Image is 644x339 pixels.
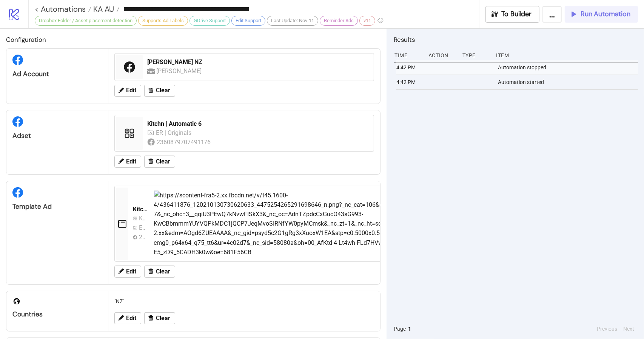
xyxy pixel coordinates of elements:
div: Type [462,48,490,63]
img: https://scontent-fra5-2.xx.fbcdn.net/v/t45.1600-4/436411876_120210130730620633_447525426529169864... [154,191,472,257]
div: Kitchn | Automatic 1 [139,214,145,223]
div: Ad Account [12,70,102,78]
button: Edit [114,312,141,324]
span: Clear [156,315,170,322]
button: Next [621,325,636,333]
div: ER | Originals [156,128,193,137]
div: Template Ad [12,202,102,211]
span: Edit [126,87,136,94]
button: Clear [144,156,175,168]
div: Supports Ad Labels [138,16,188,26]
div: Automation started [497,75,640,89]
div: 4:42 PM [396,75,425,89]
a: KA AU [91,5,120,13]
span: Clear [156,158,170,165]
div: 2360879707491176 [157,137,212,147]
div: GDrive Support [190,16,230,26]
div: Reminder Ads [320,16,358,26]
div: Edit Support [231,16,265,26]
h2: Configuration [6,35,381,44]
button: Clear [144,312,175,324]
button: Clear [144,85,175,97]
button: Run Automation [565,6,638,23]
div: 4:42 PM [396,60,425,75]
div: 2360879707491176 [139,232,145,242]
span: To Builder [502,10,532,18]
div: Kitchn | Automatic 6 [147,120,369,128]
span: KA AU [91,4,114,14]
div: v11 [359,16,375,26]
div: [PERSON_NAME] [156,66,203,76]
div: Time [394,48,423,63]
button: ... [542,6,562,23]
div: Kitch Template [GEOGRAPHIC_DATA] [133,205,148,214]
div: Last Update: Nov-11 [267,16,318,26]
a: < Automations [35,5,91,13]
span: Clear [156,268,170,275]
button: Edit [114,156,141,168]
span: Edit [126,315,136,322]
button: Edit [114,266,141,278]
div: [PERSON_NAME] NZ [147,58,369,66]
div: Action [428,48,456,63]
span: Edit [126,268,136,275]
div: Adset [12,131,102,140]
div: ER | Originals [139,223,145,232]
div: Countries [12,310,102,319]
div: Item [495,48,638,63]
span: Clear [156,87,170,94]
span: Run Automation [581,10,630,18]
span: Edit [126,158,136,165]
div: Dropbox Folder / Asset placement detection [35,16,137,26]
button: 1 [406,325,414,333]
div: "NZ" [111,294,377,308]
button: To Builder [485,6,540,23]
button: Clear [144,266,175,278]
button: Edit [114,85,141,97]
div: Automation stopped [497,60,640,75]
span: Page [394,325,406,333]
button: Previous [595,325,619,333]
h2: Results [394,35,638,44]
